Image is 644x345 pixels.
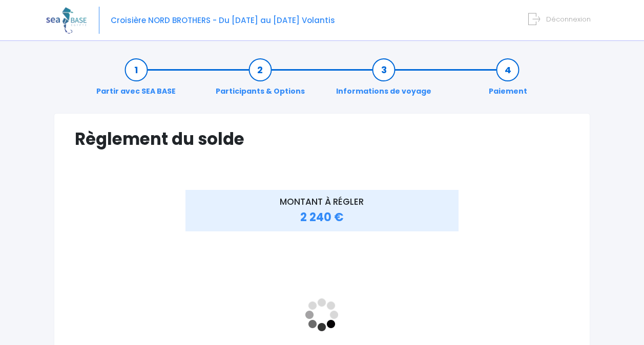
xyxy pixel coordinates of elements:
[484,64,532,97] a: Paiement
[546,14,591,24] span: Déconnexion
[211,64,310,97] a: Participants & Options
[300,209,344,225] span: 2 240 €
[111,15,335,26] span: Croisière NORD BROTHERS - Du [DATE] au [DATE] Volantis
[331,64,437,97] a: Informations de voyage
[280,196,364,208] span: MONTANT À RÉGLER
[75,129,569,149] h1: Règlement du solde
[91,64,181,97] a: Partir avec SEA BASE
